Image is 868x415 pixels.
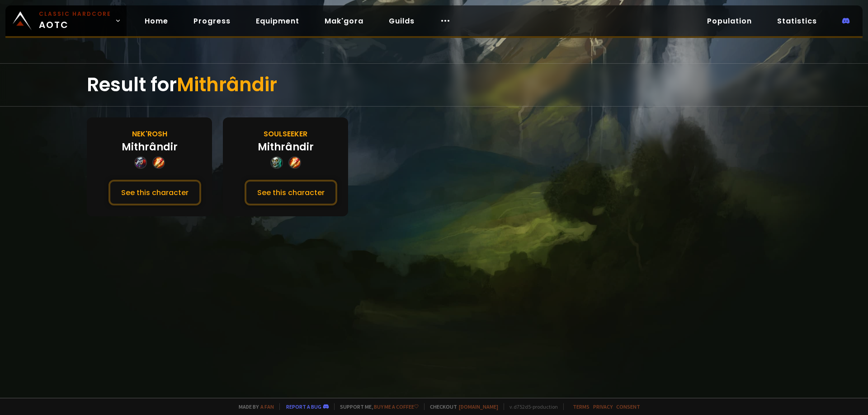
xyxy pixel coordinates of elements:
[770,12,824,30] a: Statistics
[249,12,307,30] a: Equipment
[258,140,314,154] div: Mithrândir
[286,403,321,410] a: Report a bug
[382,12,422,30] a: Guilds
[700,12,759,30] a: Population
[39,10,111,18] small: Classic Hardcore
[177,71,277,98] span: Mithrândir
[132,128,167,140] div: Nek'Rosh
[616,403,640,410] a: Consent
[108,180,201,205] button: See this character
[459,403,498,410] a: [DOMAIN_NAME]
[334,403,419,410] span: Support me,
[5,5,127,36] a: Classic HardcoreAOTC
[374,403,419,410] a: Buy me a coffee
[317,12,371,30] a: Mak'gora
[137,12,175,30] a: Home
[233,403,274,410] span: Made by
[573,403,590,410] a: Terms
[593,403,613,410] a: Privacy
[122,140,178,154] div: Mithrândir
[264,128,307,140] div: Soulseeker
[39,10,111,32] span: AOTC
[245,180,337,205] button: See this character
[186,12,238,30] a: Progress
[260,403,274,410] a: a fan
[424,403,498,410] span: Checkout
[504,403,558,410] span: v. d752d5 - production
[87,64,781,106] div: Result for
